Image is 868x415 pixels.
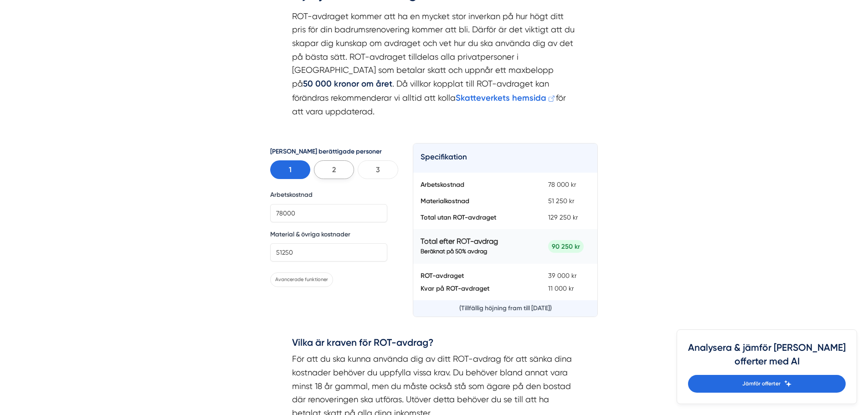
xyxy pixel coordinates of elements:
p: Total efter ROT-avdrag [421,236,526,246]
div: (Tillfällig höjning fram till [DATE]) [413,300,598,317]
div: 78 000 kr [541,180,597,189]
span: Jämför offerter [742,379,781,388]
button: 3 [358,160,398,179]
label: Arbetskostnad [270,190,387,200]
label: Material & övriga kostnader [270,230,387,240]
strong: 50 000 kronor om året [303,79,392,89]
div: Kvar på ROT-avdraget [413,284,534,293]
h6: [PERSON_NAME] berättigade personer [270,147,398,157]
strong: Skatteverkets hemsida [456,93,546,103]
p: Beräknat på 50% avdrag [421,247,526,256]
a: Skatteverkets hemsida [456,93,556,102]
button: 1 [270,160,310,179]
h5: Specifikation [421,151,591,165]
div: 11 000 kr [541,284,597,293]
div: 129 250 kr [541,213,597,222]
h4: Analysera & jämför [PERSON_NAME] offerter med AI [688,341,846,375]
a: Jämför offerter [688,375,846,393]
div: Arbetskostnad [413,180,534,189]
div: 39 000 kr [541,271,597,280]
h4: Vilka är kraven för ROT-avdrag? [292,336,576,352]
span: 90 250 kr [548,240,584,253]
div: Materialkostnad [413,196,534,205]
div: 51 250 kr [541,196,597,205]
div: Total utan ROT-avdraget [413,213,534,222]
p: ROT-avdraget kommer att ha en mycket stor inverkan på hur högt ditt pris för din badrumsrenoverin... [292,10,576,119]
button: Avancerade funktioner [270,272,333,287]
button: 2 [314,160,354,179]
div: ROT-avdraget [413,271,534,280]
